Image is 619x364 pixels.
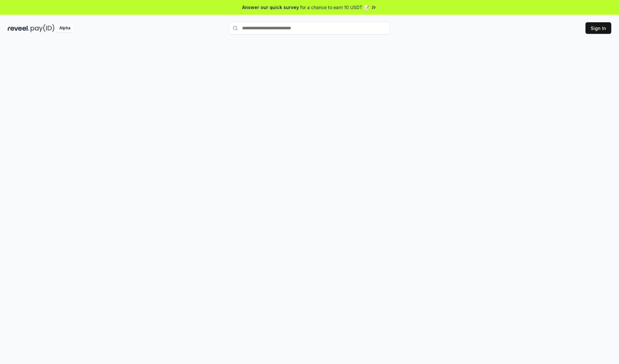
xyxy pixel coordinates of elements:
span: for a chance to earn 10 USDT 📝 [300,4,369,11]
div: Alpha [56,24,74,32]
span: Answer our quick survey [242,4,299,11]
img: pay_id [31,24,54,32]
img: reveel_dark [8,24,29,32]
button: Sign In [585,22,611,34]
